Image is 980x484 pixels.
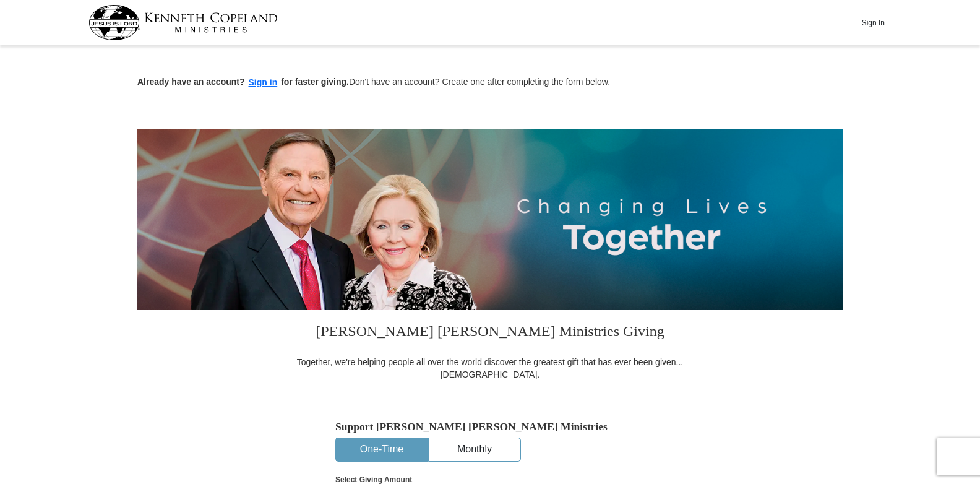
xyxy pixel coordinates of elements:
[137,77,349,87] strong: Already have an account? for faster giving.
[336,438,428,461] button: One-Time
[289,356,691,381] div: Together, we're helping people all over the world discover the greatest gift that has ever been g...
[335,420,645,433] h5: Support [PERSON_NAME] [PERSON_NAME] Ministries
[854,13,892,32] button: Sign In
[429,438,520,461] button: Monthly
[88,5,278,40] img: kcm-header-logo.svg
[335,475,412,484] strong: Select Giving Amount
[137,76,843,90] p: Don't have an account? Create one after completing the form below.
[289,310,691,356] h3: [PERSON_NAME] [PERSON_NAME] Ministries Giving
[245,76,282,90] button: Sign in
